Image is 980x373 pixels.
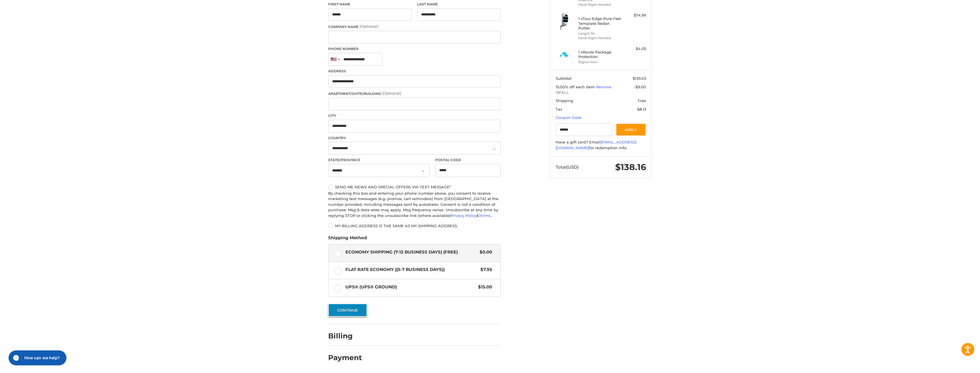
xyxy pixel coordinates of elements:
input: Gift Certificate or Coupon Code [556,123,613,136]
h4: 1 x Tour Edge Pure Feel Template Redan Putter [578,16,622,30]
label: State/Province [328,157,429,163]
div: $74.99 [623,13,646,18]
label: Last Name [417,2,501,7]
a: Coupon Code [556,115,581,120]
span: Economy Shipping (7-12 Business Days) (Free) [345,249,477,256]
span: Flat Rate Economy ((5-7 Business Days)) [345,266,478,273]
div: United States: +1 [328,53,342,65]
span: 15FALL [556,90,646,95]
span: 15.00% off each item [556,85,596,89]
span: $8.13 [637,107,646,111]
span: $138.16 [615,162,646,172]
span: Tax [556,107,562,111]
span: Free [638,98,646,103]
span: Total (USD) [556,164,579,170]
label: Postal Code [435,157,501,163]
h2: Payment [328,353,362,362]
h2: Billing [328,332,362,340]
label: City [328,113,501,118]
li: Hand Right-Handed [578,36,622,41]
span: $139.03 [633,76,646,81]
li: Digital Item [578,60,622,65]
div: By checking this box and entering your phone number above, you consent to receive marketing text ... [328,191,501,219]
small: (Optional) [382,91,401,95]
span: $7.95 [478,266,492,273]
span: $0.00 [477,249,492,256]
label: Phone Number [328,46,501,51]
span: Subtotal [556,76,572,81]
label: Address [328,69,501,74]
span: UPS® (UPS® Ground) [345,284,476,290]
div: $4.05 [623,46,646,52]
span: Shipping [556,98,573,103]
legend: Shipping Method [328,235,367,244]
li: Hand Right-Handed [578,2,622,7]
div: Have a gift card? Email for redemption info. [556,139,646,151]
span: -$9.00 [634,85,646,89]
a: Remove [596,85,611,89]
h4: 1 x Route Package Protection [578,50,622,59]
a: Privacy Policy [451,213,476,218]
span: $15.00 [475,284,492,290]
small: (Optional) [359,24,378,29]
button: Apply [616,123,646,136]
label: Company Name [328,24,501,29]
label: Country [328,135,501,141]
label: First Name [328,2,412,7]
label: Apartment/Suite/Building [328,91,501,96]
button: Continue [328,304,367,317]
label: My billing address is the same as my shipping address. [328,224,501,228]
label: Send me news and special offers via text message* [328,185,501,189]
li: Length 34 [578,31,622,36]
iframe: Gorgias live chat messenger [6,348,68,367]
a: Terms [479,213,491,218]
a: [EMAIL_ADDRESS][DOMAIN_NAME] [556,140,636,150]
